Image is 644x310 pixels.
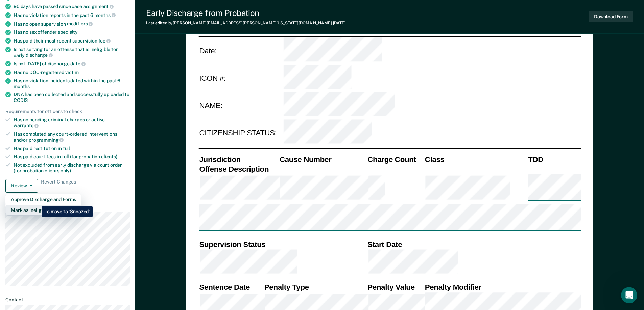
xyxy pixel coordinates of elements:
div: Not excluded from early discharge via court order (for probation clients [14,162,130,174]
th: Supervision Status [198,239,367,249]
td: Date: [198,36,283,64]
span: Revert Changes [41,179,76,193]
div: Last edited by [PERSON_NAME][EMAIL_ADDRESS][PERSON_NAME][US_STATE][DOMAIN_NAME] [146,21,346,25]
th: Penalty Modifier [424,282,581,292]
div: Has completed any court-ordered interventions and/or [14,131,130,143]
span: assignment [83,4,114,9]
div: Has no sex offender [14,29,130,35]
th: Cause Number [279,154,366,164]
button: Download Form [589,11,633,22]
div: DNA has been collected and successfully uploaded to [14,92,130,103]
span: clients) [101,154,117,159]
div: Is not [DATE] of discharge [14,61,130,67]
span: discharge [26,52,53,58]
td: CITIZENSHIP STATUS: [198,119,283,147]
span: months [94,12,116,18]
div: Requirements for officers to check [5,109,130,114]
button: Review [5,179,38,193]
div: 90 days have passed since case [14,3,130,9]
div: Has no violation incidents dated within the past 6 [14,78,130,89]
span: victim [65,69,79,75]
div: Has paid court fees in full (for probation [14,154,130,160]
div: Has paid their most recent supervision [14,38,130,44]
span: CODIS [14,97,28,103]
span: specialty [58,29,78,35]
span: modifiers [67,21,93,26]
span: [DATE] [333,21,346,25]
div: Has paid restitution in [14,146,130,151]
button: Mark as Ineligible [5,205,81,216]
th: TDD [527,154,581,164]
button: Approve Discharge and Forms [5,194,81,205]
th: Penalty Type [263,282,366,292]
span: full [63,146,70,151]
span: fee [98,38,111,44]
span: only) [61,168,71,173]
div: Has no DOC-registered [14,69,130,75]
iframe: Intercom live chat [621,287,637,303]
div: Is not serving for an offense that is ineligible for early [14,47,130,58]
td: NAME: [198,92,283,119]
dt: Contact [5,297,130,303]
span: date [70,61,85,66]
div: Has no pending criminal charges or active [14,117,130,129]
th: Offense Description [198,164,279,174]
div: Has no open supervision [14,21,130,27]
th: Start Date [367,239,581,249]
th: Jurisdiction [198,154,279,164]
th: Class [424,154,527,164]
span: months [14,84,30,89]
td: ICON #: [198,64,283,92]
th: Penalty Value [367,282,424,292]
div: Has no violation reports in the past 6 [14,12,130,18]
th: Sentence Date [198,282,263,292]
div: Early Discharge from Probation [146,8,346,18]
span: programming [29,137,64,143]
span: warrants [14,123,39,128]
th: Charge Count [367,154,424,164]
